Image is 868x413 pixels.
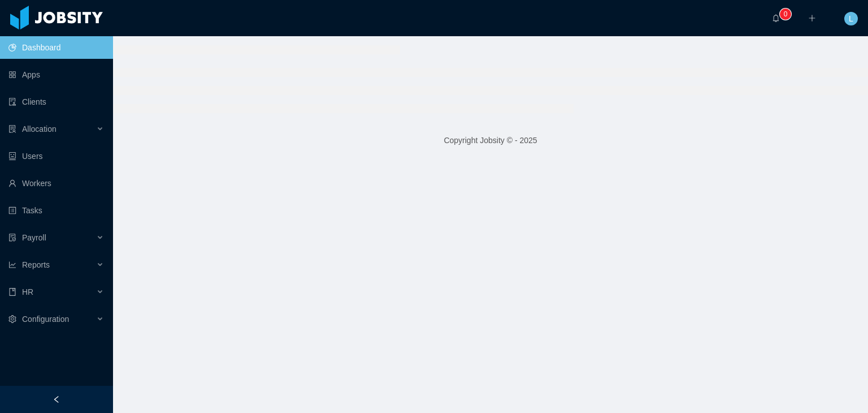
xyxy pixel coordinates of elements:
[8,288,16,296] i: icon: book
[8,125,16,133] i: icon: solution
[8,315,16,323] i: icon: setting
[8,172,104,195] a: icon: userWorkers
[8,63,104,86] a: icon: appstoreApps
[22,233,46,242] span: Payroll
[22,315,69,324] span: Configuration
[113,121,868,160] footer: Copyright Jobsity © - 2025
[22,124,57,134] span: Allocation
[8,234,16,242] i: icon: file-protect
[8,261,16,269] i: icon: line-chart
[8,145,104,167] a: icon: robotUsers
[22,287,33,296] span: HR
[808,14,816,22] i: icon: plus
[849,12,853,25] span: L
[8,91,104,113] a: icon: auditClients
[22,260,50,269] span: Reports
[8,36,104,59] a: icon: pie-chartDashboard
[780,8,791,20] sup: 0
[772,14,780,22] i: icon: bell
[8,199,104,222] a: icon: profileTasks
